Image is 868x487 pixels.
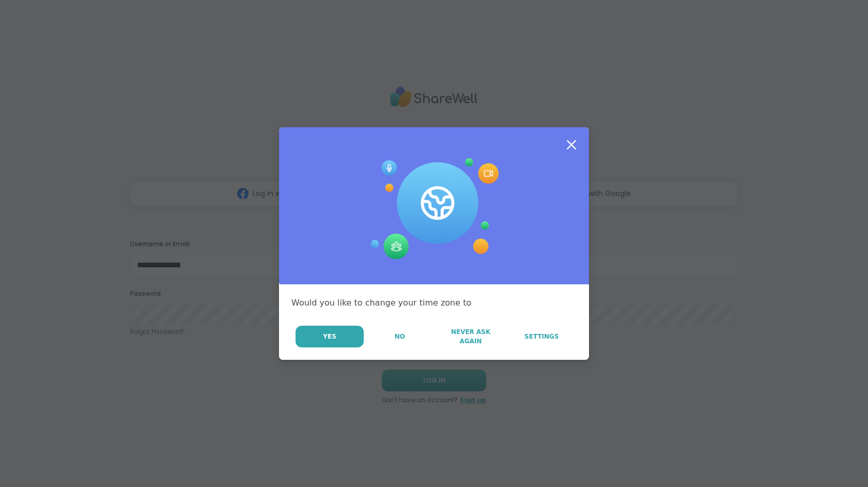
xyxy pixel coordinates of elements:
[323,332,336,341] span: Yes
[507,326,577,347] a: Settings
[365,326,435,347] button: No
[441,327,500,346] span: Never Ask Again
[291,297,577,309] div: Would you like to change your time zone to
[296,326,364,347] button: Yes
[395,332,405,341] span: No
[524,332,559,341] span: Settings
[369,158,499,260] img: Session Experience
[436,326,505,347] button: Never Ask Again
